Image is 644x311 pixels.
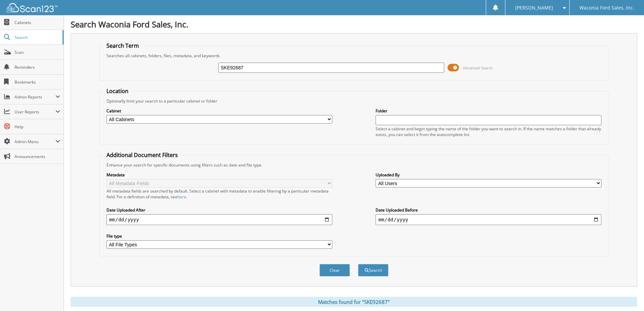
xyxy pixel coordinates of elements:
[103,162,605,168] div: Enhance your search for specific documents using filters such as date and file type.
[103,42,142,49] legend: Search Term
[7,3,57,12] img: scan123-logo-white.svg
[319,264,350,276] button: Clear
[579,6,634,10] span: Waconia Ford Sales, Inc.
[103,98,605,104] div: Optionally limit your search to a particular cabinet or folder
[106,233,332,239] label: File type
[106,108,332,114] label: Cabinet
[376,126,601,137] div: Select a cabinet and begin typing the name of the folder you want to search in. If the name match...
[15,139,55,145] span: Admin Menu
[15,124,60,130] span: Help
[106,172,332,178] label: Metadata
[515,6,553,10] span: [PERSON_NAME]
[103,151,181,159] legend: Additional Document Filters
[15,20,60,25] span: Cabinets
[103,53,605,59] div: Searches all cabinets, folders, files, metadata, and keywords
[376,214,601,225] input: end
[358,264,388,276] button: Search
[177,194,186,200] a: here
[15,109,55,115] span: User Reports
[15,79,60,85] span: Bookmarks
[376,172,601,178] label: Uploaded By
[71,297,637,307] div: Matches found for "SKE92687"
[15,35,59,40] span: Search
[106,207,332,213] label: Date Uploaded After
[106,214,332,225] input: start
[15,49,60,55] span: Scan
[71,19,637,30] h1: Search Waconia Ford Sales, Inc.
[15,154,60,159] span: Announcements
[376,207,601,213] label: Date Uploaded Before
[15,94,55,100] span: Admin Reports
[463,65,493,70] span: Advanced Search
[15,64,60,70] span: Reminders
[106,188,332,200] div: All metadata fields are searched by default. Select a cabinet with metadata to enable filtering b...
[376,108,601,114] label: Folder
[103,87,132,95] legend: Location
